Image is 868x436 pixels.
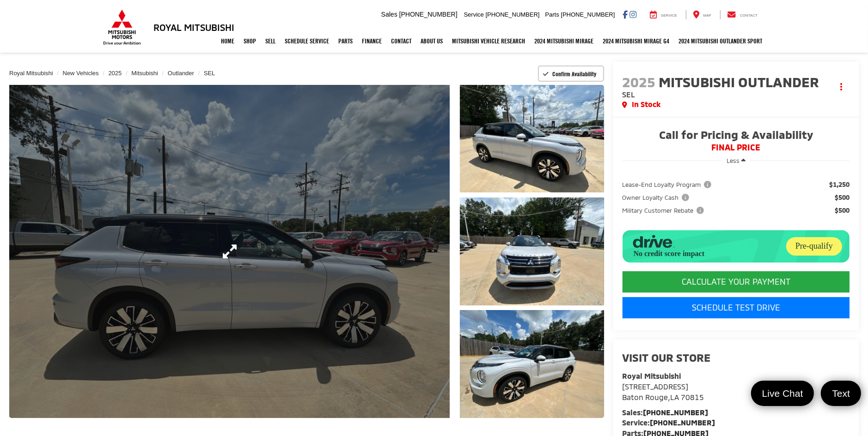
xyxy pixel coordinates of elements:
span: $500 [835,193,850,202]
span: [PHONE_NUMBER] [561,11,615,18]
a: Instagram: Click to visit our Instagram page [630,11,636,18]
span: [PHONE_NUMBER] [399,11,458,18]
span: Lease-End Loyalty Program [623,180,713,189]
span: Call for Pricing & Availability [623,129,850,143]
a: Schedule Test Drive [623,297,850,318]
span: [PHONE_NUMBER] [486,11,540,18]
a: Service [643,10,684,19]
img: 2025 Mitsubishi Outlander SEL [458,309,605,419]
a: Facebook: Click to visit our Facebook page [623,11,628,18]
a: Mitsubishi [131,70,158,77]
a: Parts: Opens in a new tab [334,30,357,53]
a: Royal Mitsubishi [9,70,53,77]
span: Mitsubishi Outlander [659,73,823,90]
span: SEL [623,90,636,99]
button: Lease-End Loyalty Program [623,180,715,189]
span: 70815 [681,393,704,401]
a: Expand Photo 3 [460,310,604,418]
a: 2024 Mitsubishi Mirage G4 [598,30,674,53]
span: Contact [740,13,758,18]
span: Map [703,13,711,18]
a: [STREET_ADDRESS] Baton Rouge,LA 70815 [623,382,704,401]
span: $1,250 [829,180,850,189]
span: , [623,393,704,401]
img: 2025 Mitsubishi Outlander SEL [458,197,605,306]
span: Service [661,13,677,18]
button: Confirm Availability [538,66,604,82]
img: Mitsubishi [101,9,143,45]
span: Live Chat [758,387,808,400]
span: Confirm Availability [553,70,597,78]
a: Finance [357,30,386,53]
button: Less [722,152,750,169]
a: [PHONE_NUMBER] [650,418,715,427]
a: Contact [386,30,416,53]
span: Sales [381,11,397,18]
a: Home [216,30,239,53]
span: [STREET_ADDRESS] [623,382,689,391]
strong: Royal Mitsubishi [623,371,681,380]
strong: Service: [623,418,715,427]
img: 2025 Mitsubishi Outlander SEL [458,84,605,193]
a: Expand Photo 0 [9,85,450,418]
a: Shop [239,30,261,53]
a: Contact [720,10,764,19]
a: Mitsubishi Vehicle Research [447,30,530,53]
h3: Royal Mitsubishi [153,22,234,32]
span: Text [827,387,855,400]
: CALCULATE YOUR PAYMENT [623,271,850,293]
span: Less [727,157,740,164]
button: Actions [833,78,850,95]
span: LA [671,393,679,401]
button: Owner Loyalty Cash [623,193,692,202]
a: Sell [261,30,280,53]
a: 2024 Mitsubishi Mirage [530,30,598,53]
a: About Us [416,30,447,53]
span: Baton Rouge [623,393,668,401]
strong: Sales: [623,408,709,417]
span: Military Customer Rebate [623,206,706,215]
span: 2025 [623,73,656,90]
a: Map [686,10,718,19]
a: Expand Photo 2 [460,197,604,305]
a: New Vehicles [63,70,99,77]
button: Military Customer Rebate [623,206,707,215]
a: 2024 Mitsubishi Outlander SPORT [674,30,767,53]
span: $500 [835,206,850,215]
a: Text [821,381,861,406]
span: Parts [545,11,559,18]
h2: Visit our Store [623,352,850,364]
a: Live Chat [751,381,814,406]
span: dropdown dots [840,83,842,90]
a: SEL [204,70,215,77]
a: Outlander [168,70,194,77]
a: Schedule Service: Opens in a new tab [280,30,334,53]
span: FINAL PRICE [623,143,850,152]
span: Owner Loyalty Cash [623,193,691,202]
a: Expand Photo 1 [460,85,604,192]
a: [PHONE_NUMBER] [643,408,709,417]
span: In Stock [632,99,661,110]
a: 2025 [108,70,122,77]
span: Service [464,11,484,18]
